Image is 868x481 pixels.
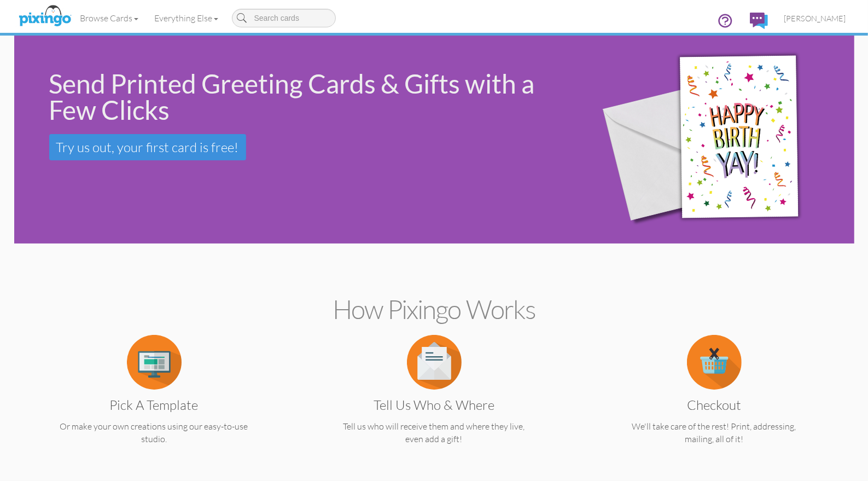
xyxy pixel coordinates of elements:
[33,295,835,324] h2: How Pixingo works
[776,4,854,32] a: [PERSON_NAME]
[867,480,868,481] iframe: Chat
[16,3,74,30] img: pixingo logo
[316,356,553,445] a: Tell us Who & Where Tell us who will receive them and where they live, even add a gift!
[127,335,182,390] img: item.alt
[604,398,825,412] h3: Checkout
[56,139,239,155] span: Try us out, your first card is free!
[583,20,847,259] img: 942c5090-71ba-4bfc-9a92-ca782dcda692.png
[147,4,226,32] a: Everything Else
[44,398,265,412] h3: Pick a Template
[72,4,147,32] a: Browse Cards
[36,420,273,445] p: Or make your own creations using our easy-to-use studio.
[687,335,742,390] img: item.alt
[596,356,833,445] a: Checkout We'll take care of the rest! Print, addressing, mailing, all of it!
[49,134,246,160] a: Try us out, your first card is free!
[750,13,768,29] img: comments.svg
[324,398,545,412] h3: Tell us Who & Where
[49,71,566,123] div: Send Printed Greeting Cards & Gifts with a Few Clicks
[232,9,336,27] input: Search cards
[784,14,846,23] span: [PERSON_NAME]
[36,356,273,445] a: Pick a Template Or make your own creations using our easy-to-use studio.
[407,335,462,390] img: item.alt
[316,420,553,445] p: Tell us who will receive them and where they live, even add a gift!
[596,420,833,445] p: We'll take care of the rest! Print, addressing, mailing, all of it!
